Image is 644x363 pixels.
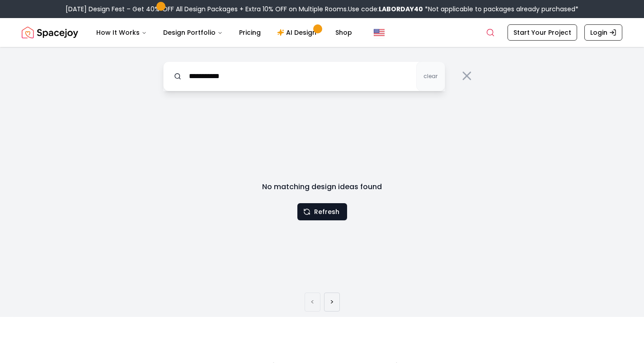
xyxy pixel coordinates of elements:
button: Design Portfolio [156,23,230,42]
img: United States [374,27,385,38]
a: Pricing [232,23,268,42]
nav: Global [22,18,622,47]
img: Spacejoy Logo [22,23,78,42]
a: AI Design [270,23,326,42]
span: Use code: [348,5,423,14]
a: Shop [328,23,359,42]
a: Start Your Project [508,24,577,41]
b: LABORDAY40 [379,5,423,14]
nav: Main [89,23,359,42]
button: Refresh [297,203,347,220]
a: Login [584,24,622,41]
ul: Pagination [305,293,340,312]
div: [DATE] Design Fest – Get 40% OFF All Design Packages + Extra 10% OFF on Multiple Rooms. [66,5,578,14]
a: Next page [330,297,334,307]
a: Previous page [310,297,315,307]
span: *Not applicable to packages already purchased* [423,5,578,14]
button: How It Works [89,23,154,42]
h3: No matching design ideas found [207,181,438,192]
span: clear [423,73,437,80]
a: Spacejoy [22,23,78,42]
button: clear [416,61,445,91]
